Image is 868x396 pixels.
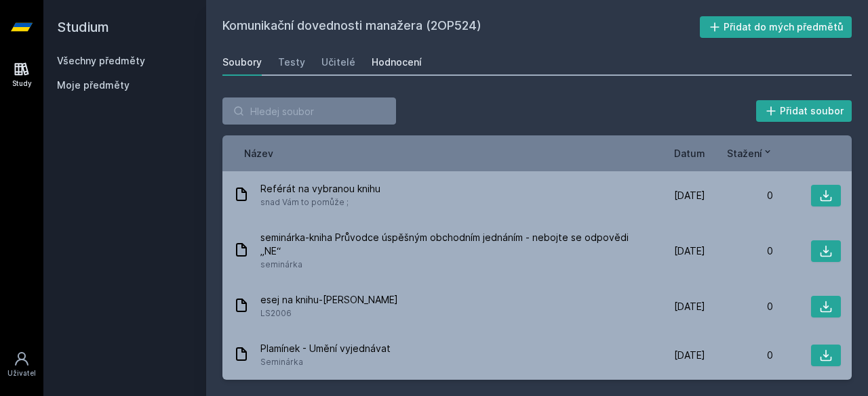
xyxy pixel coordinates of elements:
div: Testy [278,56,305,69]
a: Uživatel [3,344,41,385]
a: Study [3,54,41,95]
div: 0 [705,189,773,202]
span: esej na knihu-[PERSON_NAME] [260,293,398,307]
div: 0 [705,300,773,313]
span: Seminárka [260,355,391,369]
div: Study [12,79,32,89]
a: Všechny předměty [57,55,145,66]
a: Soubory [222,49,262,76]
a: Učitelé [321,49,355,76]
span: [DATE] [674,189,705,202]
input: Hledej soubor [222,97,396,125]
span: LS2006 [260,307,398,320]
span: snad Vám to pomůže ; [260,196,380,209]
button: Přidat do mých předmětů [700,16,852,38]
a: Hodnocení [372,49,422,76]
a: Testy [278,49,305,76]
div: 0 [705,349,773,362]
button: Přidat soubor [756,100,852,122]
button: Datum [674,146,705,160]
button: Stažení [727,146,773,160]
span: [DATE] [674,244,705,258]
span: seminárka [260,258,632,271]
div: Uživatel [7,368,36,378]
button: Název [244,146,273,160]
h2: Komunikační dovednosti manažera (2OP524) [222,16,700,38]
span: Moje předměty [57,79,130,92]
span: Reférát na vybranou knihu [260,182,380,196]
div: 0 [705,244,773,258]
span: [DATE] [674,300,705,313]
span: [DATE] [674,349,705,362]
div: Hodnocení [372,56,422,69]
div: Učitelé [321,56,355,69]
span: Plamínek - Umění vyjednávat [260,342,391,355]
span: seminárka-kniha Průvodce úspěšným obchodním jednáním - nebojte se odpovědi „NE“ [260,231,632,258]
span: Stažení [727,146,762,160]
div: Soubory [222,56,262,69]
